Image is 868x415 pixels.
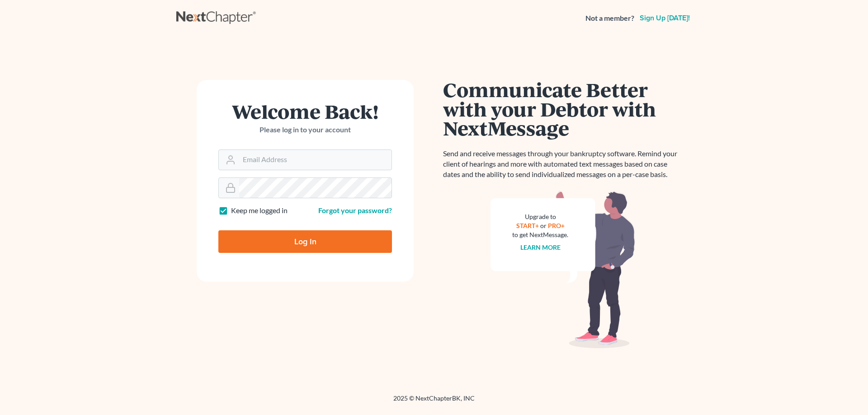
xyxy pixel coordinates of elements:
[176,394,692,410] div: 2025 © NextChapterBK, INC
[443,80,683,138] h1: Communicate Better with your Debtor with NextMessage
[512,212,568,221] div: Upgrade to
[585,13,634,23] strong: Not a member?
[443,149,683,180] p: Send and receive messages through your bankruptcy software. Remind your client of hearings and mo...
[516,222,539,229] a: START+
[218,102,392,121] h1: Welcome Back!
[218,230,392,253] input: Log In
[239,150,392,170] input: Email Address
[540,222,547,229] span: or
[318,206,392,214] a: Forgot your password?
[512,230,568,239] div: to get NextMessage.
[638,14,692,22] a: Sign up [DATE]!
[520,243,561,251] a: Learn more
[548,222,565,229] a: PRO+
[491,191,635,349] img: nextmessage_bg-59042aed3d76b12b5cd301f8e5b87938c9018125f34e5fa2b7a6b67550977c72.svg
[231,205,288,216] label: Keep me logged in
[218,125,392,135] p: Please log in to your account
